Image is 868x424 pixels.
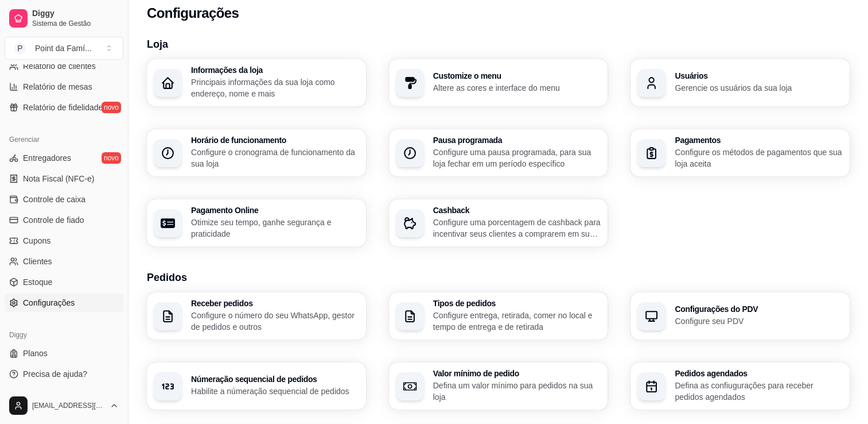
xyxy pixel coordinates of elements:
span: [EMAIL_ADDRESS][DOMAIN_NAME] [32,401,105,410]
a: Precisa de ajuda? [5,365,123,383]
button: Valor mínimo de pedidoDefina um valor mínimo para pedidos na sua loja [389,363,608,410]
a: Estoque [5,273,123,291]
span: Relatório de clientes [23,60,96,72]
h2: Configurações [147,4,239,22]
p: Configure o cronograma de funcionamento da sua loja [191,147,359,169]
span: Estoque [23,276,52,288]
h3: Pedidos agendados [675,369,843,377]
button: [EMAIL_ADDRESS][DOMAIN_NAME] [5,392,123,419]
p: Configure uma porcentagem de cashback para incentivar seus clientes a comprarem em sua loja [433,217,601,240]
p: Configure uma pausa programada, para sua loja fechar em um período específico [433,147,601,169]
p: Defina as confiugurações para receber pedidos agendados [675,380,843,403]
h3: Horário de funcionamento [191,136,359,144]
a: Nota Fiscal (NFC-e) [5,169,123,188]
h3: Pausa programada [433,136,601,144]
span: Controle de fiado [23,214,84,226]
h3: Receber pedidos [191,299,359,307]
h3: Valor mínimo de pedido [433,369,601,377]
p: Configure o número do seu WhatsApp, gestor de pedidos e outros [191,310,359,333]
button: Customize o menuAltere as cores e interface do menu [389,59,608,106]
div: Diggy [5,326,123,344]
a: Clientes [5,252,123,271]
p: Principais informações da sua loja como endereço, nome e mais [191,76,359,99]
a: Cupons [5,232,123,250]
a: Relatório de mesas [5,78,123,96]
span: Sistema de Gestão [32,19,119,28]
h3: Pagamento Online [191,206,359,214]
h3: Informações da loja [191,66,359,74]
h3: Cashback [433,206,601,214]
button: Tipos de pedidosConfigure entrega, retirada, comer no local e tempo de entrega e de retirada [389,292,608,340]
span: Planos [23,348,48,359]
p: Otimize seu tempo, ganhe segurança e praticidade [191,217,359,240]
span: Precisa de ajuda? [23,368,87,380]
p: Defina um valor mínimo para pedidos na sua loja [433,380,601,403]
a: Relatório de fidelidadenovo [5,98,123,117]
button: Pagamento OnlineOtimize seu tempo, ganhe segurança e praticidade [147,199,366,246]
button: Pausa programadaConfigure uma pausa programada, para sua loja fechar em um período específico [389,129,608,176]
span: Controle de caixa [23,194,85,205]
span: Configurações [23,297,75,309]
h3: Númeração sequencial de pedidos [191,375,359,383]
a: Relatório de clientes [5,57,123,75]
span: Cupons [23,235,50,246]
button: Select a team [5,37,123,60]
button: CashbackConfigure uma porcentagem de cashback para incentivar seus clientes a comprarem em sua loja [389,199,608,246]
span: Clientes [23,256,52,267]
a: Planos [5,344,123,363]
button: Pedidos agendadosDefina as confiugurações para receber pedidos agendados [630,363,850,410]
button: Informações da lojaPrincipais informações da sua loja como endereço, nome e mais [147,59,366,106]
button: UsuáriosGerencie os usuários da sua loja [630,59,850,106]
button: Horário de funcionamentoConfigure o cronograma de funcionamento da sua loja [147,129,366,176]
div: Point da Famí ... [35,43,92,54]
p: Configure entrega, retirada, comer no local e tempo de entrega e de retirada [433,310,601,333]
p: Altere as cores e interface do menu [433,82,601,94]
span: P [14,43,26,54]
a: Configurações [5,294,123,312]
span: Entregadores [23,152,71,164]
a: Entregadoresnovo [5,149,123,167]
p: Habilite a númeração sequencial de pedidos [191,386,359,397]
span: Diggy [32,9,119,19]
span: Relatório de mesas [23,81,92,92]
div: Gerenciar [5,130,123,149]
h3: Loja [147,36,850,52]
span: Nota Fiscal (NFC-e) [23,173,94,184]
h3: Pedidos [147,269,850,286]
span: Relatório de fidelidade [23,102,103,113]
h3: Customize o menu [433,72,601,80]
button: Receber pedidosConfigure o número do seu WhatsApp, gestor de pedidos e outros [147,292,366,340]
button: Númeração sequencial de pedidosHabilite a númeração sequencial de pedidos [147,363,366,410]
a: Controle de caixa [5,190,123,209]
a: DiggySistema de Gestão [5,5,123,32]
a: Controle de fiado [5,211,123,229]
h3: Tipos de pedidos [433,299,601,307]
